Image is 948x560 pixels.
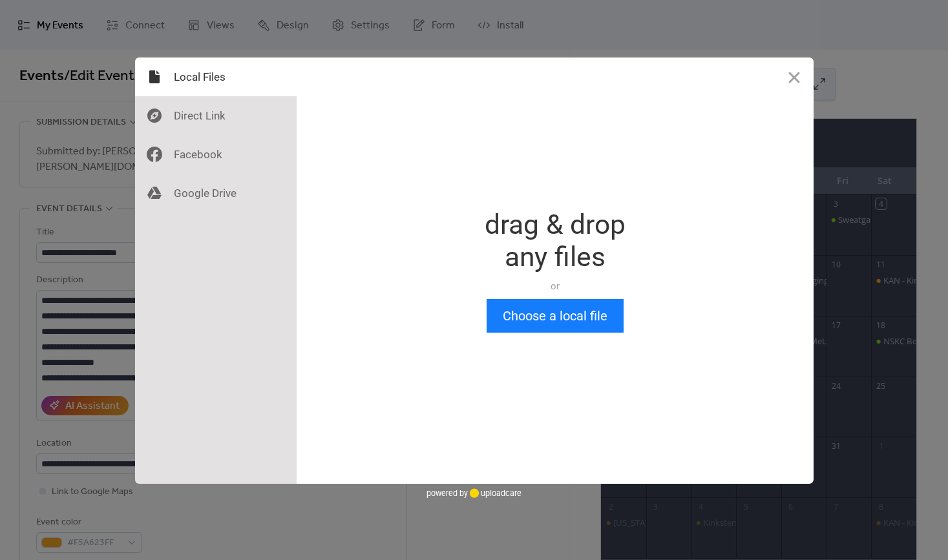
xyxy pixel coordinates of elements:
div: or [485,280,626,293]
a: uploadcare [468,488,521,498]
button: Choose a local file [487,299,624,333]
button: Close [775,57,814,96]
div: drag & drop any files [485,209,626,273]
div: Facebook [135,135,297,174]
div: powered by [427,484,521,503]
div: Google Drive [135,174,297,213]
div: Direct Link [135,96,297,135]
div: Local Files [135,57,297,96]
